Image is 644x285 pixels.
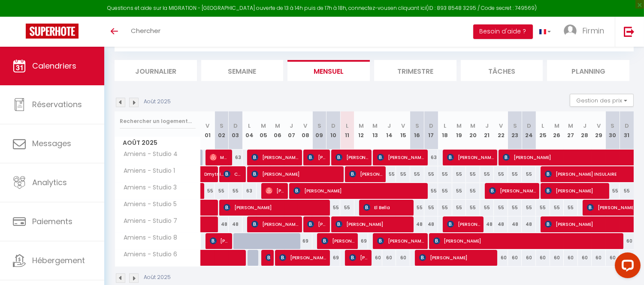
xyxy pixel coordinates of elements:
th: 25 [536,111,550,150]
div: 55 [340,200,354,216]
div: 60 [508,250,522,266]
span: Réservations [32,99,82,110]
abbr: M [568,122,573,130]
th: 16 [410,111,424,150]
div: 55 [466,200,480,216]
th: 15 [396,111,410,150]
abbr: S [220,122,224,130]
span: Hébergement [32,255,85,266]
div: 55 [410,166,424,182]
abbr: V [206,122,209,130]
span: [PERSON_NAME] [433,233,622,249]
div: 55 [438,183,452,199]
th: 05 [257,111,271,150]
div: 60 [620,233,634,249]
span: Paiements [32,216,73,227]
div: 60 [592,250,606,266]
span: Messages [32,138,71,149]
li: Journalier [115,60,197,81]
span: [PERSON_NAME] [307,149,326,165]
div: 48 [424,216,438,232]
div: 55 [382,166,396,182]
span: Chieck [PERSON_NAME] [224,166,242,182]
th: 08 [298,111,312,150]
div: 55 [480,200,494,216]
span: [PERSON_NAME] [279,249,327,266]
th: 20 [466,111,480,150]
div: 63 [242,183,257,199]
th: 02 [215,111,229,150]
div: 55 [522,200,536,216]
span: [PERSON_NAME] [210,233,229,249]
img: logout [624,26,635,37]
a: en cliquant ici [390,4,426,12]
abbr: D [625,122,629,130]
th: 13 [368,111,382,150]
div: 55 [424,166,438,182]
th: 03 [229,111,243,150]
div: 55 [466,183,480,199]
div: 55 [438,200,452,216]
div: 63 [424,150,438,165]
th: 10 [327,111,341,150]
a: Dmytriieva [PERSON_NAME] [201,166,215,183]
th: 23 [508,111,522,150]
abbr: L [248,122,251,130]
div: 55 [620,183,634,199]
span: Amiens - Studio 8 [116,233,180,243]
span: [PERSON_NAME] [251,149,299,165]
span: Amiens - Studio 6 [116,250,180,259]
li: Tâches [461,60,543,81]
div: 55 [564,200,578,216]
div: 60 [382,250,396,266]
th: 31 [620,111,634,150]
abbr: M [457,122,462,130]
th: 04 [242,111,257,150]
li: Trimestre [374,60,457,81]
th: 19 [452,111,466,150]
div: 63 [229,150,243,165]
span: [PERSON_NAME] [349,166,382,182]
span: [PERSON_NAME] [377,233,424,249]
span: [PERSON_NAME] [447,216,480,232]
span: Calendriers [32,60,76,71]
div: 48 [480,216,494,232]
span: [PERSON_NAME] [377,149,424,165]
div: 55 [410,200,424,216]
abbr: D [331,122,336,130]
abbr: S [415,122,419,130]
abbr: M [359,122,364,130]
button: Besoin d'aide ? [473,24,533,39]
div: 55 [424,183,438,199]
div: 48 [410,216,424,232]
div: 55 [480,166,494,182]
div: 55 [229,183,243,199]
abbr: M [275,122,280,130]
span: [PERSON_NAME] [336,216,411,232]
div: 55 [327,200,341,216]
div: 48 [494,216,508,232]
span: Amiens - Studio 4 [116,150,180,159]
li: Planning [547,60,629,81]
abbr: J [387,122,391,130]
div: 69 [327,250,341,266]
abbr: S [317,122,321,130]
div: 55 [215,183,229,199]
div: 60 [494,250,508,266]
abbr: L [541,122,544,130]
div: 60 [606,250,620,266]
th: 01 [201,111,215,150]
span: Chercher [131,26,160,35]
abbr: J [583,122,587,130]
th: 29 [592,111,606,150]
div: 60 [522,250,536,266]
th: 12 [354,111,369,150]
th: 18 [438,111,452,150]
span: Makan Konaté [210,149,229,165]
span: El Bella [363,199,411,216]
span: Amiens - Studio 5 [116,200,179,209]
div: 55 [508,200,522,216]
abbr: L [444,122,446,130]
div: 60 [536,250,550,266]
